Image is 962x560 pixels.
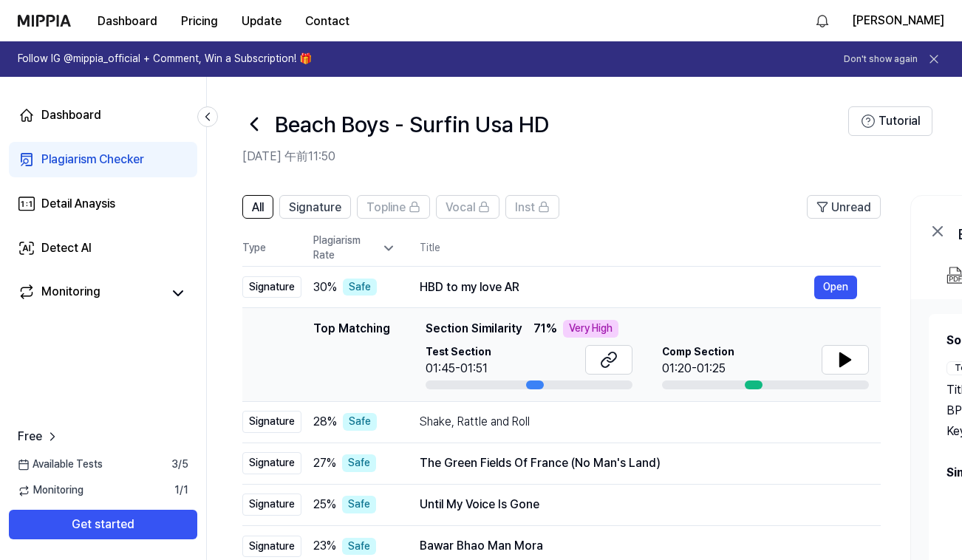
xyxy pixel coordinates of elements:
a: Detect AI [9,231,197,266]
button: Contact [293,7,361,36]
h1: Follow IG @mippia_official + Comment, Win a Subscription! 🎁 [18,52,312,66]
span: Topline [366,199,406,216]
div: Safe [342,496,376,513]
div: Dashboard [41,106,101,124]
div: Safe [343,413,377,431]
span: 28 % [313,413,337,431]
div: Bawar Bhao Man Mora [420,537,857,555]
span: 3 / 5 [171,457,188,472]
div: 01:45-01:51 [426,360,491,378]
button: Don't show again [844,53,918,66]
button: [PERSON_NAME] [852,12,944,30]
div: Signature [242,411,301,433]
div: Signature [242,536,301,558]
a: Update [230,1,293,41]
button: All [242,195,273,219]
button: Signature [279,195,351,219]
span: Available Tests [18,457,103,472]
a: Detail Anaysis [9,186,197,222]
button: Open [814,276,857,299]
span: Comp Section [662,345,734,360]
div: Signature [242,494,301,516]
button: Get started [9,510,197,539]
span: Free [18,428,42,445]
th: Type [242,231,301,267]
span: 23 % [313,537,336,555]
div: Shake, Rattle and Roll [420,413,857,431]
button: Topline [357,195,430,219]
div: Top Matching [313,320,390,389]
a: Free [18,428,60,445]
div: Very High [563,320,618,338]
button: Update [230,7,293,36]
button: Vocal [436,195,499,219]
span: 25 % [313,496,336,513]
span: Signature [289,199,341,216]
img: logo [18,15,71,27]
button: Tutorial [848,106,932,136]
a: Plagiarism Checker [9,142,197,177]
th: Title [420,231,881,266]
div: Until My Voice Is Gone [420,496,857,513]
span: 30 % [313,279,337,296]
h1: Beach Boys - Surfin Usa HD [275,109,549,140]
button: Pricing [169,7,230,36]
div: Plagiarism Checker [41,151,144,168]
span: All [252,199,264,216]
div: Monitoring [41,283,100,304]
button: Unread [807,195,881,219]
div: Detect AI [41,239,92,257]
div: Signature [242,452,301,474]
span: Unread [831,199,871,216]
span: Test Section [426,345,491,360]
span: Section Similarity [426,320,522,338]
div: Safe [342,454,376,472]
a: Monitoring [18,283,162,304]
a: Dashboard [9,98,197,133]
button: Dashboard [86,7,169,36]
div: Signature [242,276,301,298]
span: Monitoring [18,483,83,498]
span: 27 % [313,454,336,472]
img: 알림 [813,12,831,30]
span: 1 / 1 [174,483,188,498]
span: 71 % [533,320,557,338]
div: Plagiarism Rate [313,233,396,262]
div: Detail Anaysis [41,195,115,213]
div: HBD to my love AR [420,279,814,296]
span: Inst [515,199,535,216]
button: Inst [505,195,559,219]
div: 01:20-01:25 [662,360,734,378]
div: Safe [343,279,377,296]
span: Vocal [446,199,475,216]
div: The Green Fields Of France (No Man's Land) [420,454,857,472]
h2: [DATE] 午前11:50 [242,148,848,165]
div: Safe [342,538,376,556]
